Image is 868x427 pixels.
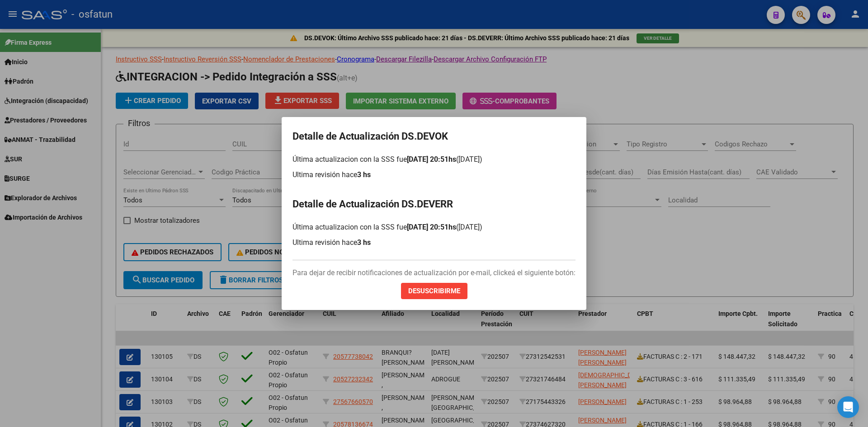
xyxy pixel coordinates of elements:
[292,237,576,248] p: Ultima revisión hace
[292,196,576,213] h2: Detalle de Actualización DS.DEVERR
[292,128,576,145] h2: Detalle de Actualización DS.DEVOK
[357,170,371,179] span: 3 hs
[407,223,456,231] span: [DATE] 20:51hs
[408,287,460,295] span: Desuscribirme
[292,169,576,180] p: Ultima revisión hace
[292,154,576,165] p: Última actualizacion con la SSS fue ([DATE])
[407,155,456,164] span: [DATE] 20:51hs
[292,267,576,278] p: Para dejar de recibir notificaciones de actualización por e-mail, clickeá el siguiente botón:
[292,222,576,233] p: Última actualizacion con la SSS fue ([DATE])
[837,396,859,418] div: Open Intercom Messenger
[357,238,371,247] span: 3 hs
[401,283,467,299] button: Desuscribirme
